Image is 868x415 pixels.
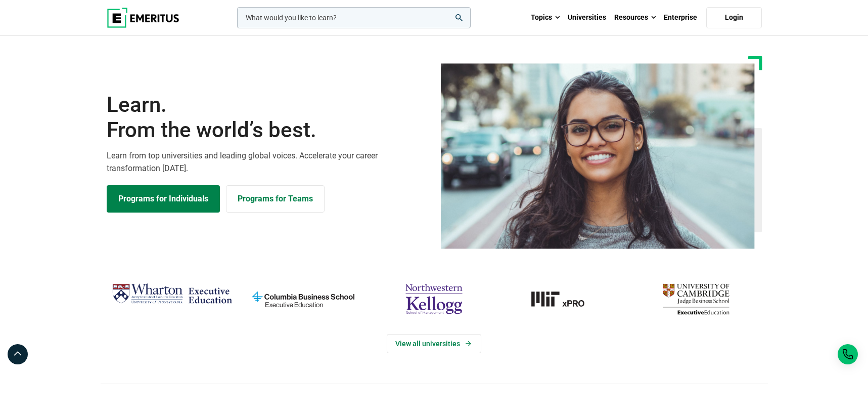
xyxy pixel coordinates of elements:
[112,279,233,309] img: Wharton Executive Education
[107,185,220,213] a: Explore Programs
[706,7,762,28] a: Login
[374,279,494,319] img: northwestern-kellogg
[237,7,471,28] input: woocommerce-product-search-field-0
[505,279,625,319] img: MIT xPRO
[107,92,428,143] h1: Learn.
[107,117,428,143] span: From the world’s best.
[441,63,755,249] img: Learn from the world's best
[505,279,625,319] a: MIT-xPRO
[226,185,325,213] a: Explore for Business
[387,334,481,353] a: View Universities
[107,149,428,175] p: Learn from top universities and leading global voices. Accelerate your career transformation [DATE].
[243,279,363,319] img: columbia-business-school
[635,279,756,319] img: cambridge-judge-business-school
